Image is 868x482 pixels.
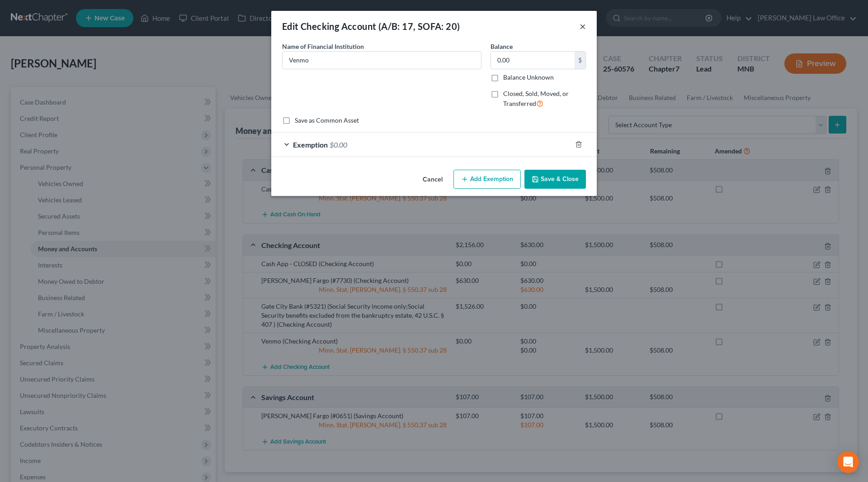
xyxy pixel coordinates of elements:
[503,73,554,82] label: Balance Unknown
[282,43,364,50] span: Name of Financial Institution
[330,140,347,149] span: $0.00
[503,90,569,107] span: Closed, Sold, Moved, or Transferred
[295,116,359,125] label: Save as Common Asset
[491,42,513,51] label: Balance
[575,52,585,69] div: $
[580,21,586,32] button: ×
[415,171,450,189] button: Cancel
[491,52,575,69] input: 0.00
[453,170,521,189] button: Add Exemption
[282,20,460,33] div: Edit Checking Account (A/B: 17, SOFA: 20)
[283,52,481,69] input: Enter name...
[837,451,859,473] div: Open Intercom Messenger
[293,140,328,149] span: Exemption
[524,170,586,189] button: Save & Close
